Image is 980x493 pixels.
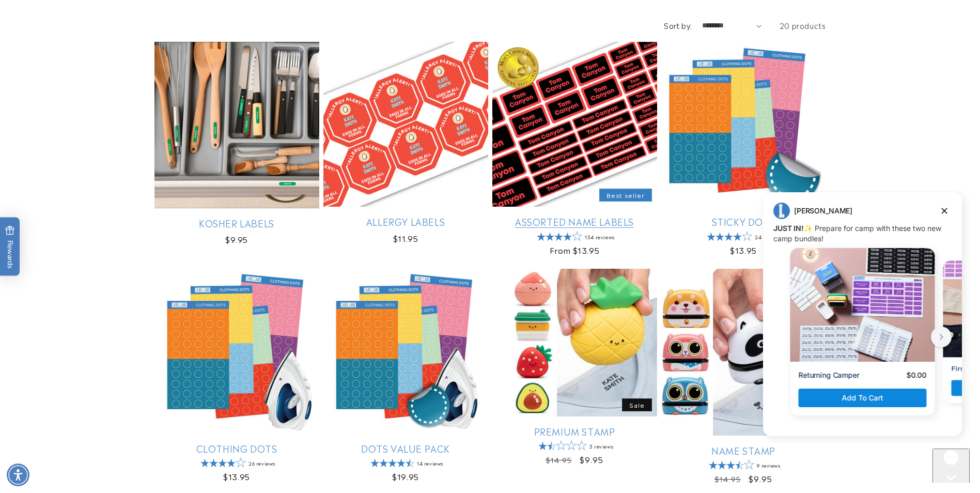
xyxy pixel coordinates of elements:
a: Premium Stamp [492,425,657,437]
span: Rewards [5,226,15,269]
iframe: Gorgias live chat campaigns [755,191,970,452]
a: Assorted Name Labels [492,215,657,227]
a: Name Stamp [661,444,826,456]
a: Clothing Dots [154,442,319,454]
span: 20 products [780,20,826,30]
a: Dots Value Pack [323,442,488,454]
label: Sort by: [664,20,692,30]
a: Kosher Labels [154,217,319,229]
a: Allergy Labels [323,215,488,227]
a: Sticky Dots [661,215,826,227]
iframe: Sign Up via Text for Offers [8,410,131,441]
button: next button [176,136,196,157]
iframe: Gorgias live chat messenger [932,449,970,483]
p: First Time Camper [196,174,259,182]
div: Accessibility Menu [7,464,29,486]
